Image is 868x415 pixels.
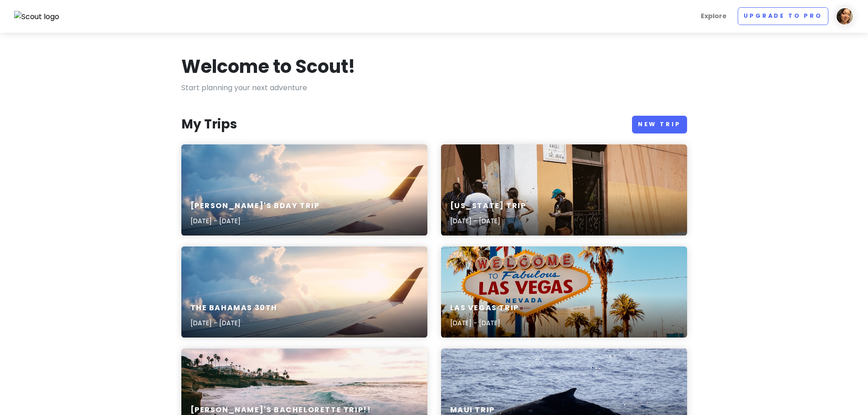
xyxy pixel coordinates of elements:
h6: [US_STATE] Trip [450,201,526,211]
h1: Welcome to Scout! [181,55,355,78]
a: New Trip [632,116,687,133]
a: Explore [697,7,730,25]
a: man in white t-shirt and blue denim jeans walking on sidewalk during daytime[US_STATE] Trip[DATE]... [441,144,687,236]
img: Scout logo [14,11,60,23]
a: Upgrade to Pro [738,7,828,25]
h6: Maui Trip [450,405,500,415]
p: [DATE] - [DATE] [190,216,320,226]
a: aerial photography of airliner[PERSON_NAME]'s Bday Trip[DATE] - [DATE] [181,144,427,236]
p: [DATE] - [DATE] [450,216,526,226]
p: [DATE] - [DATE] [190,318,278,328]
h3: My Trips [181,116,237,133]
a: welcome to fabulous las vegas nevada signageLas Vegas Trip[DATE] - [DATE] [441,246,687,338]
h6: The Bahamas 30th [190,303,278,313]
img: User profile [836,7,854,26]
p: Start planning your next adventure [181,82,687,94]
h6: [PERSON_NAME]'s Bday Trip [190,201,320,211]
p: [DATE] - [DATE] [450,318,519,328]
a: aerial photography of airlinerThe Bahamas 30th[DATE] - [DATE] [181,246,427,338]
h6: Las Vegas Trip [450,303,519,313]
h6: [PERSON_NAME]'s Bachelorette Trip!! [190,405,371,415]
